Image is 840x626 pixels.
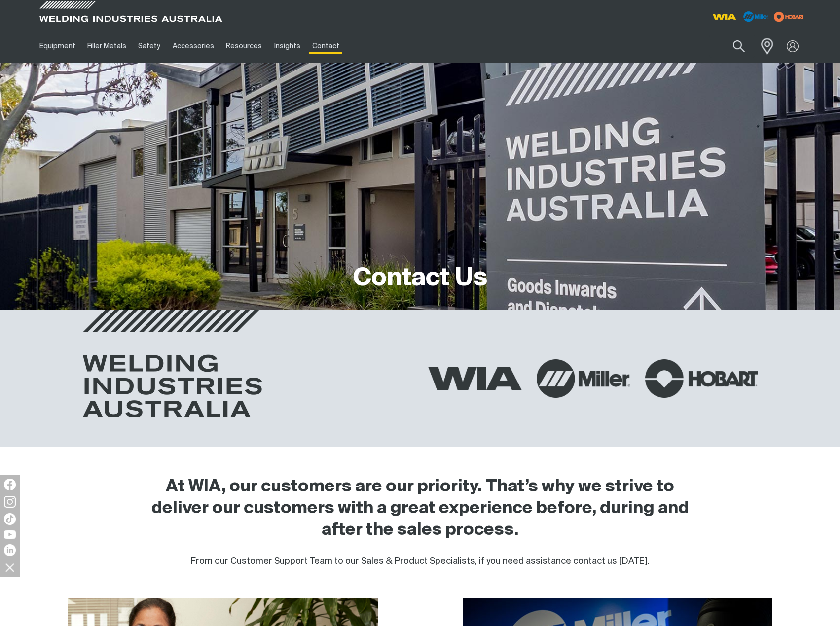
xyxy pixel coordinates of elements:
[4,530,16,539] img: YouTube
[1,559,18,576] img: hide socials
[771,9,807,24] img: miller
[268,29,306,63] a: Insights
[537,359,630,398] img: Miller
[190,557,650,566] span: From our Customer Support Team to our Sales & Product Specialists, if you need assistance contact...
[4,513,16,525] img: TikTok
[81,29,132,63] a: Filler Metals
[306,29,345,63] a: Contact
[4,544,16,556] img: LinkedIn
[83,310,262,417] img: Welding Industries Australia
[353,263,487,295] h1: Contact Us
[722,35,756,58] button: Search products
[34,29,614,63] nav: Main
[142,476,698,541] h2: At WIA, our customers are our priority. That’s why we strive to deliver our customers with a grea...
[34,29,81,63] a: Equipment
[709,35,755,58] input: Product name or item number...
[167,29,220,63] a: Accessories
[132,29,166,63] a: Safety
[4,496,16,508] img: Instagram
[645,359,758,398] img: Hobart
[4,479,16,490] img: Facebook
[428,367,522,390] img: WIA
[220,29,268,63] a: Resources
